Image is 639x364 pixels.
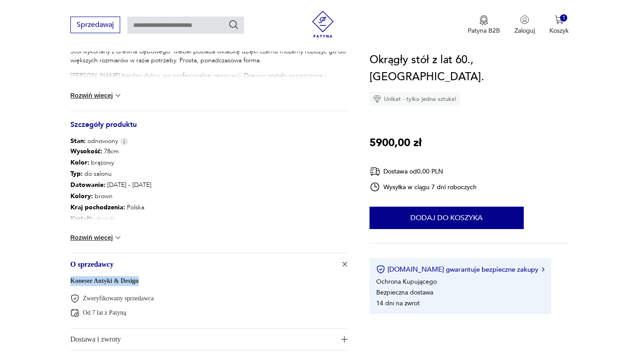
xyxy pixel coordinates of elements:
p: 78cm [70,146,255,157]
div: 1 [560,14,568,22]
p: [DATE] - [DATE] [70,179,255,191]
div: Dostawa od 0,00 PLN [369,166,477,177]
img: chevron down [113,91,122,100]
p: 5900,00 zł [369,134,422,152]
button: Ikona plusaO sprzedawcy [70,253,348,275]
span: Dostawa i zwroty [70,329,335,350]
p: Koszyk [549,26,569,35]
b: Datowanie : [70,181,105,189]
b: Kraj pochodzenia : [70,203,125,212]
b: Wysokość : [70,147,102,156]
img: Zweryfikowany sprzedawca [70,294,79,303]
img: Ikonka użytkownika [520,15,529,24]
b: Stan: [70,137,86,145]
button: Dodaj do koszyka [369,207,524,229]
button: Sprzedawaj [70,17,120,33]
button: Patyna B2B [468,15,500,35]
p: Zweryfikowany sprzedawca [83,294,154,303]
b: Kształt : [70,214,93,223]
img: Ikona koszyka [555,15,564,24]
h3: Szczegóły produktu [70,122,348,137]
p: Zaloguj [514,26,535,35]
img: Ikona diamentu [373,95,381,103]
img: Ikona strzałki w prawo [542,267,544,272]
button: [DOMAIN_NAME] gwarantuje bezpieczne zakupy [376,265,544,274]
b: Kolor: [70,158,89,167]
p: do salonu [70,168,255,179]
img: Ikona plusa [341,336,348,342]
div: Wysyłka w ciągu 7 dni roboczych [369,182,477,192]
div: Ikona plusaO sprzedawcy [70,275,348,328]
p: Polska [70,202,255,213]
li: 14 dni na zwrot [376,299,420,308]
button: Rozwiń więcej [70,91,122,100]
p: [PERSON_NAME] bardzo dobry, po profesjonalnej renowacji. Drewno zostało oczyszczone i wykończone ... [70,71,348,89]
img: Ikona certyfikatu [376,265,385,274]
button: Ikona plusaDostawa i zwroty [70,329,348,350]
h1: Okrągły stół z lat 60., [GEOGRAPHIC_DATA]. [369,52,569,86]
a: Ikona medaluPatyna B2B [468,15,500,35]
p: brązowy [70,157,255,168]
p: okrągły [70,213,255,224]
img: Od 7 lat z Patyną [70,308,79,317]
img: Patyna - sklep z meblami i dekoracjami vintage [309,11,336,38]
button: Szukaj [228,19,239,30]
a: Sprzedawaj [70,22,120,29]
span: O sprzedawcy [70,253,335,275]
a: Koneser Antyki & Design [70,277,139,284]
div: Unikat - tylko jedna sztuka! [369,92,460,106]
b: Kolory : [70,192,93,200]
b: Typ : [70,169,83,178]
button: Rozwiń więcej [70,233,122,242]
img: Ikona plusa [340,260,349,269]
button: 1Koszyk [549,15,569,35]
p: Od 7 lat z Patyną [83,308,126,317]
img: Ikona medalu [479,15,488,25]
li: Bezpieczna dostawa [376,288,433,297]
li: Ochrona Kupującego [376,277,437,286]
button: Zaloguj [514,15,535,35]
img: Info icon [120,138,128,145]
img: chevron down [113,233,122,242]
p: brown [70,191,255,202]
p: Patyna B2B [468,26,500,35]
span: odnowiony [70,137,118,146]
img: Ikona dostawy [369,166,380,177]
